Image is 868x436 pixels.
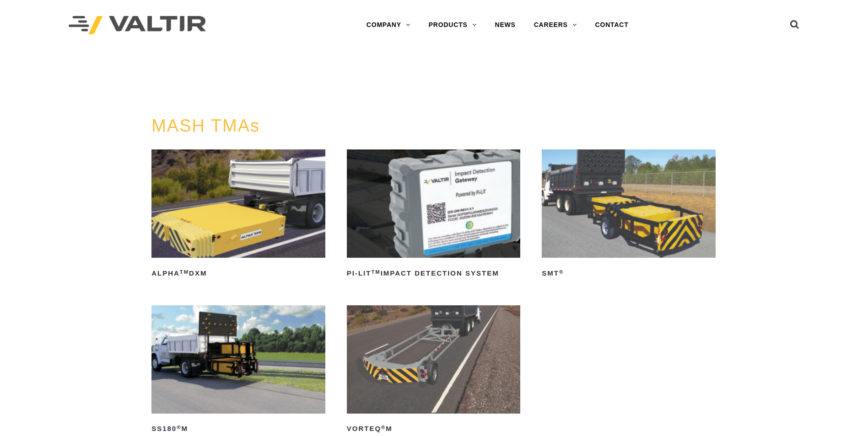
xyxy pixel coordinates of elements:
h2: ALPHA DXM [151,266,325,281]
a: PRODUCTS [420,16,486,34]
a: NEWS [486,16,525,34]
a: CAREERS [525,16,586,34]
a: ALPHATMDXM [151,149,325,281]
a: COMPANY [357,16,420,34]
sup: ® [177,425,181,430]
span: TMAs [300,64,329,75]
h2: PI-LIT Impact Detection System [347,266,521,281]
a: PI-LITTMImpact Detection System [347,149,521,281]
sup: ® [559,269,564,275]
a: MASH TMAs [151,116,260,135]
sup: TM [180,269,189,275]
a: CONTACT [586,16,638,34]
sup: TM [371,269,380,275]
a: PRODUCTS [232,64,296,75]
img: Valtir [69,16,206,35]
h2: SMT [542,266,716,281]
a: SMT® [542,149,716,281]
sup: ® [381,425,386,430]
